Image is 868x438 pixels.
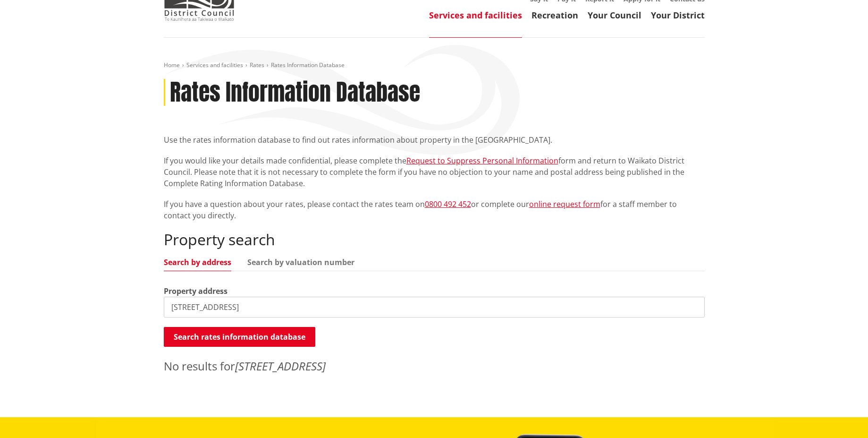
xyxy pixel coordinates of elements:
a: Rates [250,61,264,69]
a: Search by address [164,258,231,266]
label: Property address [164,285,228,297]
button: Search rates information database [164,327,315,347]
input: e.g. Duke Street NGARUAWAHIA [164,297,705,318]
a: online request form [529,199,600,209]
a: Home [164,61,180,69]
a: Services and facilities [429,9,522,21]
em: [STREET_ADDRESS] [235,358,326,374]
a: Recreation [531,9,578,21]
p: If you would like your details made confidential, please complete the form and return to Waikato ... [164,155,705,189]
h2: Property search [164,231,705,249]
nav: breadcrumb [164,61,705,69]
h1: Rates Information Database [170,79,420,106]
p: If you have a question about your rates, please contact the rates team on or complete our for a s... [164,198,705,221]
p: Use the rates information database to find out rates information about property in the [GEOGRAPHI... [164,134,705,146]
a: Request to Suppress Personal Information [406,155,558,166]
a: Services and facilities [186,61,243,69]
iframe: Messenger Launcher [825,398,859,432]
a: 0800 492 452 [425,199,471,209]
a: Search by valuation number [247,258,354,266]
a: Your Council [588,9,641,21]
span: Rates Information Database [271,61,345,69]
p: No results for [164,358,705,375]
a: Your District [651,9,705,21]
